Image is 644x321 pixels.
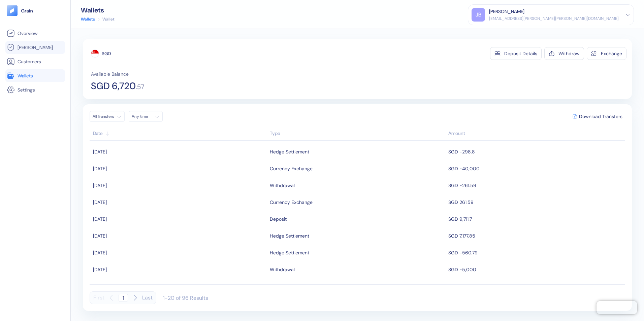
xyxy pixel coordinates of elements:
div: Any time [132,114,152,119]
span: Wallets [18,72,33,79]
td: [DATE] [90,194,268,211]
td: SGD 261.59 [447,194,625,211]
div: Hedge Settlement [270,146,309,157]
div: Withdrawal [270,180,295,191]
div: Currency Exchange [270,197,313,208]
a: Wallets [7,72,64,80]
span: [PERSON_NAME] [18,44,53,51]
button: Exchange [587,47,626,60]
td: SGD -560.79 [447,244,625,261]
div: 1-20 of 96 Results [163,294,208,301]
div: Sort ascending [93,130,266,137]
a: Customers [7,58,64,66]
div: Deposit [270,281,287,292]
button: Download Transfers [570,111,625,121]
span: . 57 [136,83,144,90]
td: [DATE] [90,211,268,227]
button: Deposit Details [490,47,542,60]
div: SGD [102,50,111,57]
td: SGD -298.8 [447,143,625,160]
a: Wallets [81,16,95,22]
td: SGD 9,711.7 [447,211,625,227]
button: First [93,291,104,304]
div: Hedge Settlement [270,230,309,242]
div: Deposit [270,213,287,225]
td: [DATE] [90,227,268,244]
span: Overview [18,30,37,37]
div: Currency Exchange [270,163,313,174]
div: [PERSON_NAME] [489,8,524,15]
button: Last [142,291,153,304]
span: Customers [18,58,41,65]
a: Overview [7,29,64,37]
div: Wallets [81,7,115,13]
span: Settings [18,86,35,93]
a: [PERSON_NAME] [7,43,64,51]
div: Exchange [601,51,622,56]
div: Withdraw [558,51,580,56]
td: [DATE] [90,278,268,295]
td: SGD -5,000 [447,261,625,278]
td: [DATE] [90,160,268,177]
div: [EMAIL_ADDRESS][PERSON_NAME][PERSON_NAME][DOMAIN_NAME] [489,15,619,22]
td: [DATE] [90,143,268,160]
button: Any time [129,111,163,122]
div: JB [472,8,485,22]
a: Settings [7,86,64,94]
span: Available Balance [91,71,129,77]
img: logo [21,8,33,13]
td: SGD -40,000 [447,160,625,177]
td: SGD 7,177.85 [447,227,625,244]
iframe: Chatra live chat [597,301,637,314]
div: Withdrawal [270,264,295,275]
span: Download Transfers [579,114,622,119]
div: Sort ascending [270,130,445,137]
button: Withdraw [544,47,584,60]
td: SGD 12,452.69 [447,278,625,295]
div: Sort descending [448,130,622,137]
td: [DATE] [90,244,268,261]
td: [DATE] [90,261,268,278]
td: [DATE] [90,177,268,194]
div: Deposit Details [504,51,537,56]
div: Hedge Settlement [270,247,309,258]
img: logo-tablet-V2.svg [7,5,18,16]
td: SGD -261.59 [447,177,625,194]
span: SGD 6,720 [91,81,136,91]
